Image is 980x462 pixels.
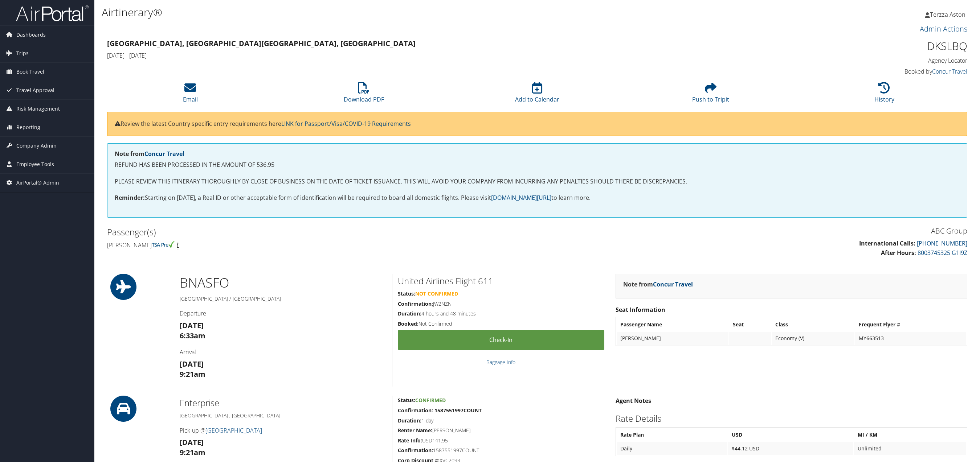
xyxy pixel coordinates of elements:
a: [PHONE_NUMBER] [917,239,967,247]
h5: JW2NZN [398,300,604,308]
h4: [DATE] - [DATE] [107,51,750,59]
strong: 9:21am [180,447,205,457]
a: Admin Actions [920,24,967,34]
h5: 4 hours and 48 minutes [398,310,604,317]
span: Reporting [16,118,40,136]
h5: [PERSON_NAME] [398,427,604,434]
a: 8003745325 G1I9Z [918,249,967,257]
p: Review the latest Country specific entry requirements here [115,119,960,129]
strong: Confirmation: 1587551997COUNT [398,407,482,414]
th: Seat [729,318,771,331]
strong: International Calls: [859,239,915,247]
td: [PERSON_NAME] [617,332,728,345]
th: Class [772,318,854,331]
h2: Passenger(s) [107,226,532,238]
strong: Duration: [398,310,421,317]
h4: Booked by [760,67,967,75]
strong: 6:33am [180,331,205,341]
a: Baggage Info [486,359,515,366]
span: Company Admin [16,137,57,155]
a: Concur Travel [144,150,184,158]
strong: Status: [398,397,415,404]
th: MI / KM [854,428,966,441]
td: Daily [617,442,727,455]
a: History [874,86,894,103]
h4: Agency Locator [760,57,967,65]
span: Confirmed [415,397,446,404]
span: Trips [16,44,29,62]
a: Concur Travel [653,280,693,288]
a: Concur Travel [932,67,967,75]
h4: [PERSON_NAME] [107,241,532,249]
strong: Rate Info: [398,437,422,444]
strong: Agent Notes [616,397,651,405]
span: Travel Approval [16,81,54,99]
strong: After Hours: [881,249,916,257]
td: Economy (V) [772,332,854,345]
a: Push to Tripit [692,86,729,103]
h5: Not Confirmed [398,320,604,327]
h2: United Airlines Flight 611 [398,275,604,287]
span: Book Travel [16,63,44,81]
strong: Reminder: [115,194,145,202]
strong: 9:21am [180,369,205,379]
a: LINK for Passport/Visa/COVID-19 Requirements [281,120,411,128]
strong: Confirmation: [398,300,433,307]
h5: [GEOGRAPHIC_DATA] / [GEOGRAPHIC_DATA] [180,295,387,302]
span: Risk Management [16,100,60,118]
span: AirPortal® Admin [16,174,59,192]
span: Employee Tools [16,155,54,173]
span: Terzza Aston [930,11,965,18]
h5: 1587551997COUNT [398,447,604,454]
td: MY663513 [855,332,966,345]
strong: Note from [115,150,184,158]
strong: [DATE] [180,359,204,369]
span: Dashboards [16,26,46,44]
td: $44.12 USD [728,442,853,455]
h1: Airtinerary® [102,5,682,20]
td: Unlimited [854,442,966,455]
strong: Duration: [398,417,421,424]
a: Check-in [398,330,604,350]
a: Add to Calendar [515,86,559,103]
th: Passenger Name [617,318,728,331]
a: [GEOGRAPHIC_DATA] [205,426,262,434]
h4: Pick-up @ [180,426,387,434]
h5: [GEOGRAPHIC_DATA] , [GEOGRAPHIC_DATA] [180,412,387,419]
th: Frequent Flyer # [855,318,966,331]
h3: ABC Group [543,226,967,236]
a: [DOMAIN_NAME][URL] [491,194,551,202]
h5: 1 day [398,417,604,424]
strong: [GEOGRAPHIC_DATA], [GEOGRAPHIC_DATA] [GEOGRAPHIC_DATA], [GEOGRAPHIC_DATA] [107,38,416,48]
p: PLEASE REVIEW THIS ITINERARY THOROUGHLY BY CLOSE OF BUSINESS ON THE DATE OF TICKET ISSUANCE. THIS... [115,177,960,186]
strong: [DATE] [180,437,204,447]
a: Terzza Aston [925,4,973,25]
th: Rate Plan [617,428,727,441]
strong: Note from [623,280,693,288]
h4: Arrival [180,348,387,356]
img: airportal-logo.png [16,5,89,22]
h4: Departure [180,309,387,317]
a: Email [183,86,198,103]
strong: Renter Name: [398,427,432,434]
h5: USD141.95 [398,437,604,444]
img: tsa-precheck.png [152,241,175,248]
h1: DKSLBQ [760,38,967,54]
p: REFUND HAS BEEN PROCESSED IN THE AMOUNT OF 536.95 [115,160,960,170]
h2: Enterprise [180,397,387,409]
th: USD [728,428,853,441]
strong: Confirmation: [398,447,433,454]
strong: Status: [398,290,415,297]
a: Download PDF [344,86,384,103]
strong: Seat Information [616,306,665,314]
strong: Booked: [398,320,418,327]
h1: BNA SFO [180,274,387,292]
div: -- [733,335,767,342]
strong: [DATE] [180,321,204,330]
span: Not Confirmed [415,290,458,297]
h2: Rate Details [616,412,967,425]
p: Starting on [DATE], a Real ID or other acceptable form of identification will be required to boar... [115,193,960,203]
